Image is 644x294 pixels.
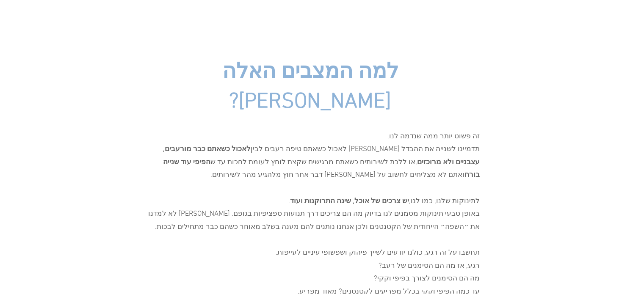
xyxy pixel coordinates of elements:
[141,130,480,143] p: זה פשוט יותר ממה שנדמה לנו.
[141,247,480,260] p: תחשבו על זה רגע, כולנו יודעים לשייך פיהוק ושפשופי עיניים לעייפות.
[163,158,480,180] span: הפיפי עוד שנייה בורח
[163,145,480,167] span: לאכול כשאתם כבר מורעבים, עצבניים ולא מרוכזים.
[141,208,480,234] p: באופן טבעי תינוקות מסמנים לנו בדיוק מה הם צריכים דרך תנועות ספציפיות בגופם. [PERSON_NAME] לא למדנ...
[222,60,398,115] span: למה המצבים האלה [PERSON_NAME]?
[141,272,480,286] p: מה הם הסימנים לצורך בפיפי וקקי?
[290,197,409,206] span: יש צרכים של אוכל, שינה התרוקנות ועוד
[141,260,480,273] p: רגע, אז מה הם הסימנים של רעב?
[141,143,480,182] p: תדמיינו לשנייה את ההבדל [PERSON_NAME] לאכול כשאתם טיפה רעבים לבין או ללכת לשירותים כשאתם מרגישים ...
[141,195,480,208] p: לתינוקות שלנו, כמו לנו, .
